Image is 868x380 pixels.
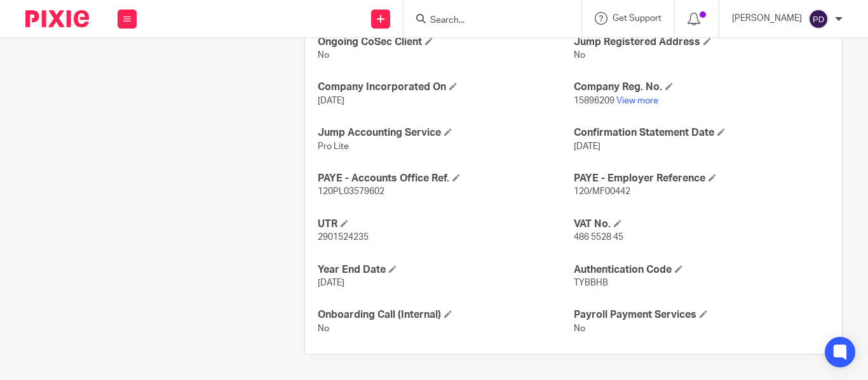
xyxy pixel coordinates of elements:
span: [DATE] [318,96,344,105]
span: [DATE] [318,278,344,287]
h4: Ongoing CoSec Client [318,36,573,49]
h4: Jump Registered Address [574,36,829,49]
h4: Year End Date [318,263,573,277]
span: TYBBHB [574,278,608,287]
h4: Company Reg. No. [574,81,829,94]
input: Search [429,15,543,27]
span: Pro Lite [318,142,349,151]
span: No [318,51,329,60]
span: 120PL03579602 [318,187,384,196]
h4: UTR [318,218,573,231]
span: 2901524235 [318,233,369,242]
h4: Confirmation Statement Date [574,126,829,140]
h4: PAYE - Employer Reference [574,172,829,185]
h4: VAT No. [574,218,829,231]
h4: PAYE - Accounts Office Ref. [318,172,573,185]
h4: Company Incorporated On [318,81,573,94]
span: 486 5528 45 [574,233,623,242]
a: View more [616,96,658,105]
h4: Onboarding Call (Internal) [318,308,573,322]
span: 15896209 [574,96,614,105]
p: [PERSON_NAME] [732,12,802,25]
span: 120/MF00442 [574,187,630,196]
h4: Payroll Payment Services [574,308,829,322]
span: [DATE] [574,142,600,151]
h4: Jump Accounting Service [318,126,573,140]
span: No [574,51,585,60]
h4: Authentication Code [574,263,829,277]
span: No [574,324,585,333]
img: svg%3E [808,9,829,29]
img: Pixie [25,10,89,27]
span: Get Support [613,14,661,23]
span: No [318,324,329,333]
